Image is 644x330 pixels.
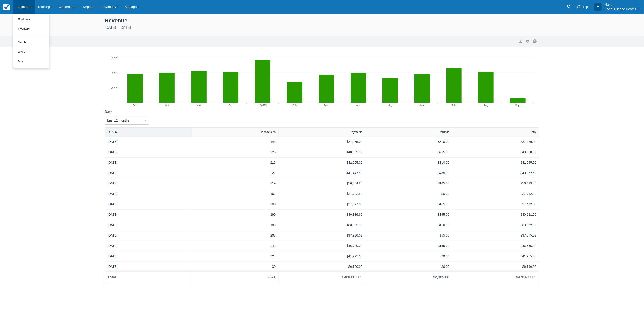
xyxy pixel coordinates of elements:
div: Total [530,130,536,134]
div: $485.00 [368,171,449,175]
div: $6,190.00 [281,264,363,269]
div: $40,300.00 [455,150,536,155]
div: Payments [350,130,363,134]
a: [DATE] [108,264,118,269]
tspan: June [419,104,425,107]
div: $55.00 [368,233,449,238]
a: [DATE] [108,150,118,155]
div: Revenue [105,16,539,24]
tspan: Sept [515,104,521,107]
div: $37,930.02 [281,233,363,238]
a: [DATE] [108,244,118,248]
div: $310.00 [368,160,449,165]
a: Week [13,48,49,57]
a: [DATE] [108,181,118,186]
div: $27,985.00 [281,139,363,144]
div: $165.00 [368,181,449,186]
i: Help [577,5,581,8]
span: Help [582,5,588,9]
a: [DATE] [108,223,118,227]
div: 215 [195,160,276,165]
div: $33,682.95 [281,223,363,227]
div: $110.00 [368,223,449,227]
tspan: Aug [484,104,488,107]
tspan: 20.0K [111,86,118,89]
div: $37,577.65 [281,202,363,207]
a: Inventory [13,24,49,34]
div: $40,962.50 [455,171,536,175]
a: Day [13,57,49,67]
tspan: Sept [132,104,138,107]
div: $40,555.00 [281,150,363,155]
div: $0.00 [368,254,449,259]
div: Refunds [439,130,449,134]
a: Month [13,38,49,48]
tspan: [DATE] [259,104,267,107]
tspan: Feb [293,104,297,107]
div: $27,732.80 [281,191,363,196]
div: $40,221.90 [455,212,536,217]
a: [DATE] [108,171,118,175]
div: $40,386.90 [281,212,363,217]
p: Mark [604,2,636,7]
div: $33,572.95 [455,223,536,227]
div: 203 [195,233,276,238]
div: 30 [195,264,276,269]
img: checkfront-main-nav-mini-logo.png [3,4,10,10]
tspan: May [388,104,393,107]
tspan: Mar [324,104,329,107]
div: $255.00 [368,150,449,155]
div: 200 [195,202,276,207]
tspan: 40.0K [111,71,118,74]
a: [DATE] [108,202,118,207]
div: 145 [195,139,276,144]
tspan: Dec [229,104,233,107]
div: $41,955.00 [455,160,536,165]
tspan: 60.0K [111,56,118,59]
div: 163 [195,191,276,196]
ul: Calendar [13,14,49,68]
div: 224 [195,254,276,259]
label: Date [105,109,114,115]
a: [DATE] [108,212,118,217]
div: $46,730.00 [281,244,363,248]
div: $0.00 [368,264,449,269]
div: $165.00 [368,202,449,207]
a: [DATE] [108,254,118,259]
p: Social Escape Rooms [604,7,636,11]
div: 226 [195,150,276,155]
span: Dropdown icon [142,118,147,123]
tspan: Apr [356,104,360,107]
div: [DATE] - [DATE] [105,25,539,30]
div: M [594,3,602,11]
div: $2,185.00 [433,275,449,280]
button: export [518,38,523,44]
tspan: July [452,104,456,107]
div: $310.00 [368,139,449,144]
div: $37,875.02 [455,233,536,238]
div: $41,775.00 [455,254,536,259]
div: $0.00 [368,191,449,196]
div: $41,447.50 [281,171,363,175]
div: $46,565.00 [455,244,536,248]
div: $37,412.65 [455,202,536,207]
div: 319 [195,181,276,186]
div: $41,775.00 [281,254,363,259]
div: $480,862.62 [342,275,363,280]
div: 199 [195,212,276,217]
div: $56,604.80 [281,181,363,186]
a: [DATE] [108,191,118,196]
div: 183 [195,223,276,227]
div: 2571 [267,275,276,280]
div: $165.00 [368,212,449,217]
div: Date [112,131,118,134]
div: $56,439.80 [455,181,536,186]
div: 222 [195,171,276,175]
div: $42,265.00 [281,160,363,165]
a: Customer [13,15,49,24]
div: Last 12 months [107,118,138,123]
tspan: Oct [165,104,169,107]
tspan: Nov [197,104,201,107]
div: Transactions [260,130,276,134]
div: Total [108,275,116,280]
